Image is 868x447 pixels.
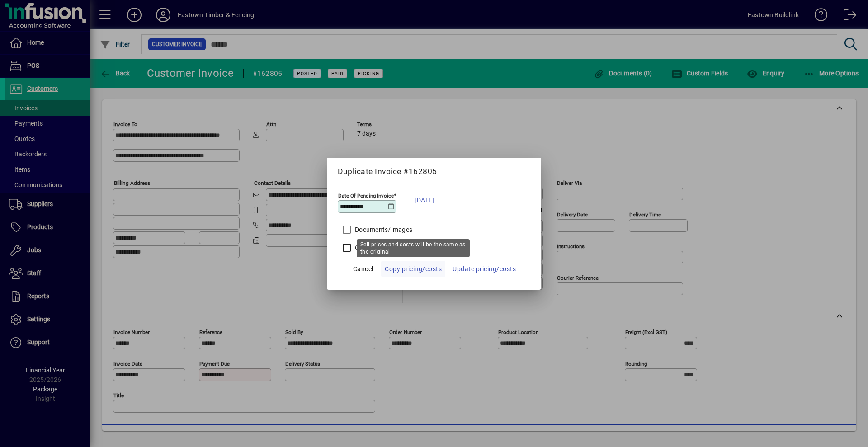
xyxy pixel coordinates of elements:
button: Update pricing/costs [449,261,519,277]
span: [DATE] [415,195,434,206]
span: Copy pricing/costs [385,263,442,274]
h5: Duplicate Invoice #162805 [338,167,530,176]
span: Cancel [353,263,373,274]
button: Copy pricing/costs [381,261,445,277]
mat-label: Date Of Pending Invoice [338,192,394,198]
div: Sell prices and costs will be the same as the original [357,239,470,257]
label: Documents/Images [353,225,412,234]
button: Cancel [349,261,377,277]
button: [DATE] [410,189,439,212]
span: Update pricing/costs [453,263,516,274]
